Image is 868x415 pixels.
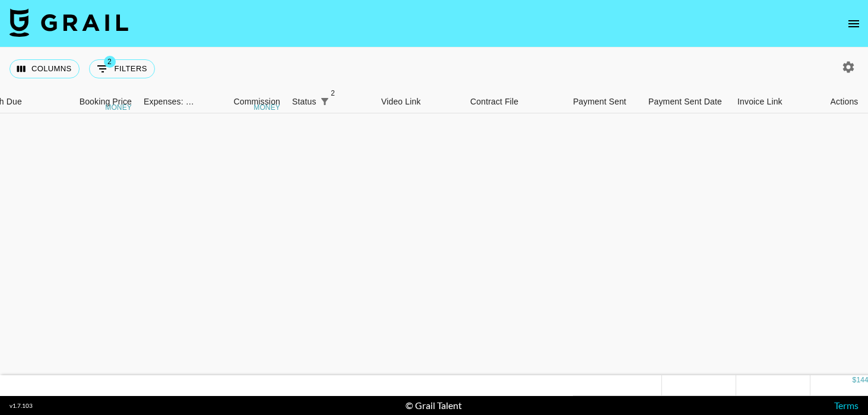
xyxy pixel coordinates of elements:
button: Show filters [316,93,333,110]
div: money [105,104,132,111]
div: Actions [821,90,868,113]
div: Video Link [381,90,421,113]
div: $ [853,375,857,385]
div: v 1.7.103 [9,402,33,410]
div: Expenses: Remove Commission? [144,90,195,113]
button: Show filters [89,59,155,78]
div: Contract File [464,90,553,113]
div: Booking Price [80,90,132,113]
img: Grail Talent [9,8,128,37]
div: Invoice Link [737,90,783,113]
div: Invoice Link [731,90,821,113]
div: Payment Sent [573,90,626,113]
div: Commission [233,90,280,113]
div: Expenses: Remove Commission? [138,90,197,113]
span: 2 [327,87,339,99]
div: Payment Sent Date [648,90,722,113]
div: Actions [831,90,859,113]
button: Sort [333,93,350,110]
a: Terms [834,400,859,411]
div: Status [292,90,316,113]
div: Payment Sent Date [642,90,731,113]
div: Video Link [375,90,464,113]
div: Contract File [470,90,518,113]
button: open drawer [842,12,866,36]
div: Payment Sent [553,90,642,113]
div: © Grail Talent [406,400,462,411]
button: Select columns [9,59,80,78]
div: 2 active filters [316,93,333,110]
div: Status [286,90,375,113]
span: 2 [104,56,116,68]
div: money [254,104,280,111]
